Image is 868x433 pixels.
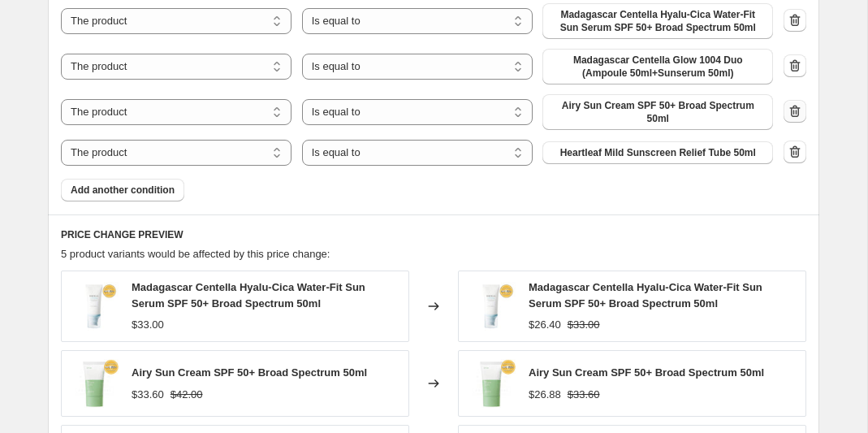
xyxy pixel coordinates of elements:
img: TheCosmeticStorenz_44_.SKIN1004MADAGASCARCENTELLAHYALU-CICAWATER-FITSUNSERUMSPF50_BROADSPECTRUM_8... [467,282,516,331]
div: $26.88 [529,387,561,403]
span: Heartleaf Mild Sunscreen Relief Tube 50ml [560,146,756,159]
span: Add another condition [71,184,175,197]
div: $33.00 [132,317,164,333]
span: Airy Sun Cream SPF 50+ Broad Spectrum 50ml [529,366,764,379]
button: Madagascar Centella Hyalu-Cica Water-Fit Sun Serum SPF 50+ Broad Spectrum 50ml [542,3,773,39]
img: ANUA-AIRY-SUN-CREAM-SPF-50--PA-----50ML-ANUA_80x.jpg [70,359,119,408]
strike: $42.00 [171,387,203,403]
span: Madagascar Centella Hyalu-Cica Water-Fit Sun Serum SPF 50+ Broad Spectrum 50ml [132,281,365,310]
span: Madagascar Centella Hyalu-Cica Water-Fit Sun Serum SPF 50+ Broad Spectrum 50ml [552,8,763,34]
button: Heartleaf Mild Sunscreen Relief Tube 50ml [542,141,773,164]
span: Airy Sun Cream SPF 50+ Broad Spectrum 50ml [552,99,763,125]
button: Add another condition [61,179,184,201]
div: $33.60 [132,387,164,403]
h6: PRICE CHANGE PREVIEW [61,228,806,241]
button: Airy Sun Cream SPF 50+ Broad Spectrum 50ml [542,94,773,130]
div: $26.40 [529,317,561,333]
span: Madagascar Centella Hyalu-Cica Water-Fit Sun Serum SPF 50+ Broad Spectrum 50ml [529,281,762,310]
button: Madagascar Centella Glow 1004 Duo (Ampoule 50ml+Sunserum 50ml) [542,49,773,84]
strike: $33.60 [568,387,600,403]
strike: $33.00 [568,317,600,333]
img: ANUA-AIRY-SUN-CREAM-SPF-50--PA-----50ML-ANUA_80x.jpg [467,359,516,408]
span: Madagascar Centella Glow 1004 Duo (Ampoule 50ml+Sunserum 50ml) [552,54,763,80]
img: TheCosmeticStorenz_44_.SKIN1004MADAGASCARCENTELLAHYALU-CICAWATER-FITSUNSERUMSPF50_BROADSPECTRUM_8... [70,282,119,331]
span: Airy Sun Cream SPF 50+ Broad Spectrum 50ml [132,366,367,379]
span: 5 product variants would be affected by this price change: [61,248,330,260]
